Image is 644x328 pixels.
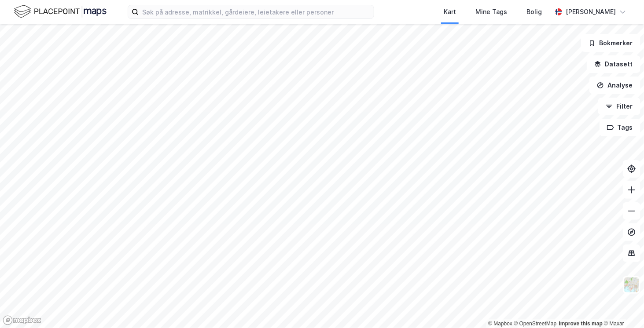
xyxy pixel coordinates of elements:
[475,7,507,17] div: Mine Tags
[623,277,640,293] img: Z
[566,7,616,17] div: [PERSON_NAME]
[559,321,603,327] a: Improve this map
[600,286,644,328] div: Kontrollprogram for chat
[444,7,456,17] div: Kart
[598,98,640,115] button: Filter
[587,55,640,73] button: Datasett
[488,321,512,327] a: Mapbox
[589,77,640,94] button: Analyse
[526,7,542,17] div: Bolig
[14,4,107,19] img: logo.f888ab2527a4732fd821a326f86c7f29.svg
[600,119,640,136] button: Tags
[600,286,644,328] iframe: Chat Widget
[581,34,640,52] button: Bokmerker
[514,321,557,327] a: OpenStreetMap
[139,5,374,18] input: Søk på adresse, matrikkel, gårdeiere, leietakere eller personer
[3,315,41,325] a: Mapbox homepage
